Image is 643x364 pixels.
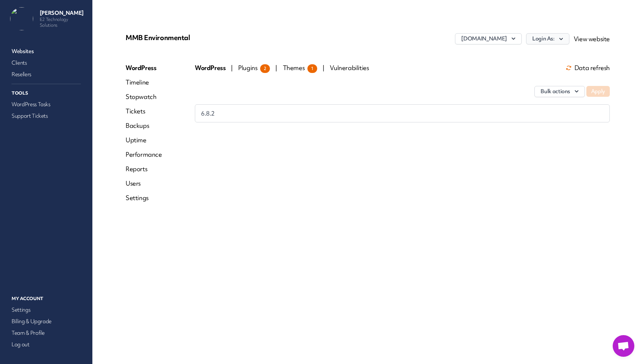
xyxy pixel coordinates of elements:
a: Support Tickets [10,111,82,121]
a: Stopwatch [126,92,162,101]
p: My Account [10,294,82,303]
a: Settings [10,305,82,315]
span: 6.8.2 [201,109,215,118]
span: | [275,64,277,72]
a: Clients [10,58,82,68]
a: WordPress Tasks [10,99,82,109]
a: Resellers [10,69,82,79]
a: Log out [10,339,82,350]
span: Vulnerabilities [330,64,369,72]
span: Data refresh [566,65,610,71]
button: [DOMAIN_NAME] [455,33,521,44]
span: 1 [307,64,317,73]
a: Users [126,179,162,188]
a: WordPress [126,64,162,72]
span: Themes [283,64,317,72]
span: | [231,64,233,72]
a: Reports [126,165,162,173]
a: Websites [10,46,82,56]
p: Tools [10,88,82,98]
a: Team & Profile [10,328,82,338]
p: MMB Environmental [126,33,287,42]
a: Uptime [126,136,162,144]
a: View website [574,35,610,43]
button: Apply [586,86,610,97]
a: Tickets [126,107,162,116]
span: 2 [260,64,270,73]
span: WordPress [195,64,227,72]
a: Timeline [126,78,162,87]
p: E2 Technology Solutions [40,17,87,28]
a: Settings [126,194,162,202]
a: Open chat [613,335,634,357]
span: | [323,64,324,72]
p: [PERSON_NAME] [40,9,87,17]
a: Performance [126,150,162,159]
span: Plugins [238,64,270,72]
a: Billing & Upgrade [10,316,82,326]
button: Login As: [526,33,569,44]
a: Backups [126,121,162,130]
button: Bulk actions [534,86,585,97]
